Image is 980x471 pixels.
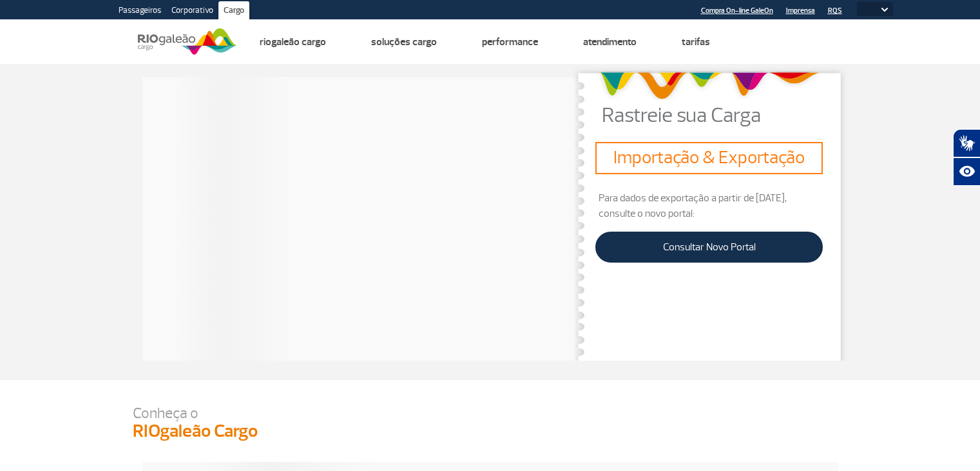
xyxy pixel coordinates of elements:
[260,35,326,48] a: Riogaleão Cargo
[133,406,848,421] p: Conheça o
[595,232,823,263] a: Consultar Novo Portal
[786,6,815,15] a: Imprensa
[701,6,773,15] a: Compra On-line GaleOn
[218,1,249,22] a: Cargo
[166,1,218,22] a: Corporativo
[602,105,848,126] p: Rastreie sua Carga
[953,157,980,186] button: Abrir recursos assistivos.
[583,35,637,48] a: Atendimento
[113,1,166,22] a: Passageiros
[953,129,980,186] div: Plugin de acessibilidade da Hand Talk.
[682,35,710,48] a: Tarifas
[600,147,818,169] h3: Importação & Exportação
[371,35,437,48] a: Soluções Cargo
[595,190,823,221] p: Para dados de exportação a partir de [DATE], consulte o novo portal:
[133,421,848,443] h3: RIOgaleão Cargo
[953,129,980,157] button: Abrir tradutor de língua de sinais.
[482,35,538,48] a: Performance
[828,6,842,15] a: RQS
[595,66,823,105] img: grafismo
